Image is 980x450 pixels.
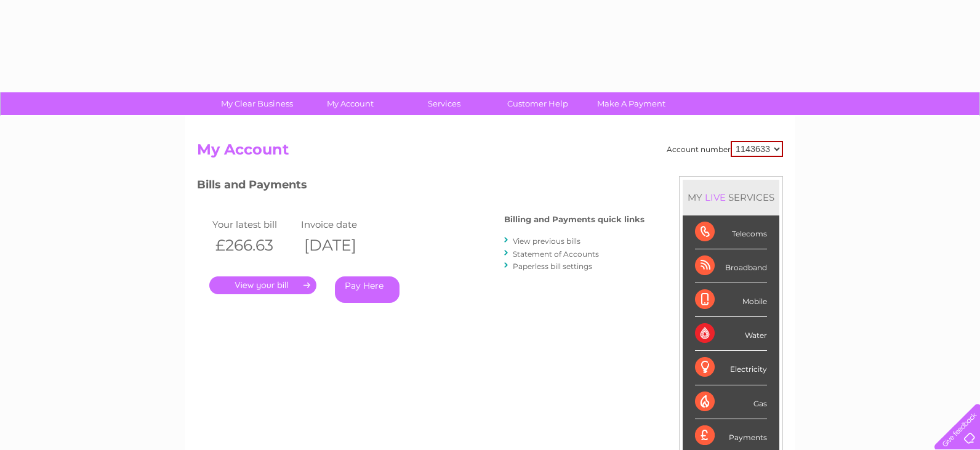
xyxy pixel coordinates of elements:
div: LIVE [702,191,728,203]
div: MY SERVICES [683,180,779,215]
h3: Bills and Payments [197,176,645,198]
a: View previous bills [513,236,580,246]
div: Water [695,317,767,351]
div: Gas [695,385,767,419]
a: Make A Payment [580,92,682,115]
a: Paperless bill settings [513,262,592,271]
a: Statement of Accounts [513,249,599,259]
a: Customer Help [487,92,588,115]
a: Services [393,92,495,115]
h2: My Account [197,141,783,164]
div: Account number [667,141,783,157]
th: £266.63 [209,233,298,258]
a: My Clear Business [206,92,308,115]
div: Electricity [695,351,767,385]
h4: Billing and Payments quick links [504,215,645,224]
div: Mobile [695,283,767,317]
div: Broadband [695,249,767,283]
a: Pay Here [335,276,400,303]
td: Your latest bill [209,216,298,233]
a: My Account [300,92,401,115]
a: . [209,276,316,294]
th: [DATE] [298,233,387,258]
div: Telecoms [695,215,767,249]
td: Invoice date [298,216,387,233]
